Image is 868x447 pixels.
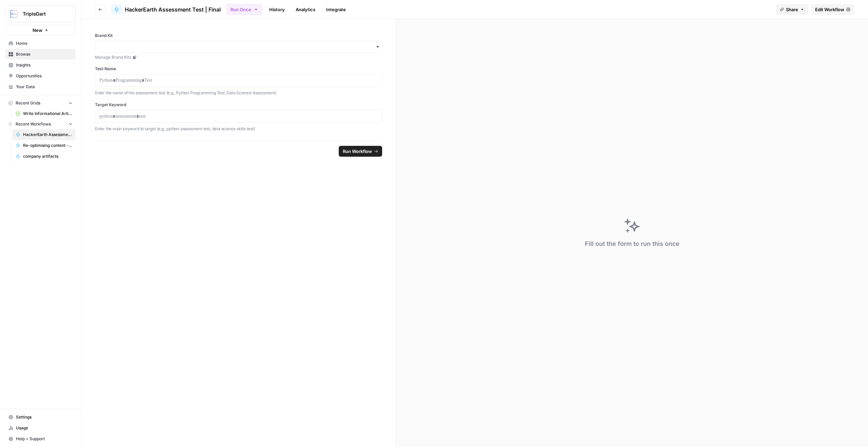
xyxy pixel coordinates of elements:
[292,4,319,15] a: Analytics
[13,108,76,119] a: Write Informational Article - AccuKnox
[265,4,289,15] a: History
[16,40,73,46] span: Home
[5,412,76,423] a: Settings
[322,4,350,15] a: Integrate
[23,111,73,117] span: Write Informational Article - AccuKnox
[5,60,76,71] a: Insights
[786,6,798,13] span: Share
[16,425,73,431] span: Usage
[33,27,42,34] span: New
[16,100,40,106] span: Recent Grids
[5,25,76,35] button: New
[95,66,382,72] label: Test Name
[16,51,73,57] span: Browse
[23,132,73,138] span: HackerEarth Assessment Test | Final
[16,62,73,68] span: Insights
[776,4,808,15] button: Share
[5,98,76,108] button: Recent Grids
[815,6,844,13] span: Edit Workflow
[5,81,76,92] a: Your Data
[13,151,76,162] a: company artifacts
[5,49,76,60] a: Browse
[23,153,73,159] span: company artifacts
[811,4,854,15] a: Edit Workflow
[23,11,64,17] span: TripleDart
[339,146,382,157] button: Run Workflow
[16,84,73,90] span: Your Data
[95,125,382,132] p: Enter the main keyword to target (e.g., python assessment test, data science skills test)
[8,8,20,20] img: TripleDart Logo
[5,423,76,433] a: Usage
[343,148,372,155] span: Run Workflow
[111,4,221,15] a: HackerEarth Assessment Test | Final
[5,119,76,129] button: Recent Workflows
[95,102,382,108] label: Target Keyword
[23,142,73,149] span: Re-optimising content - revenuegrid
[95,33,382,39] label: Brand Kit
[5,433,76,444] button: Help + Support
[16,436,73,442] span: Help + Support
[16,121,51,127] span: Recent Workflows
[226,4,262,15] button: Run Once
[16,414,73,420] span: Settings
[13,129,76,140] a: HackerEarth Assessment Test | Final
[16,73,73,79] span: Opportunities
[95,90,382,96] p: Enter the name of the assessment test (e.g., Python Programming Test, Data Science Assessment)
[95,54,382,60] a: Manage Brand Kits
[125,5,221,14] span: HackerEarth Assessment Test | Final
[5,38,76,49] a: Home
[585,239,679,249] div: Fill out the form to run this once
[5,71,76,81] a: Opportunities
[5,5,76,22] button: Workspace: TripleDart
[13,140,76,151] a: Re-optimising content - revenuegrid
